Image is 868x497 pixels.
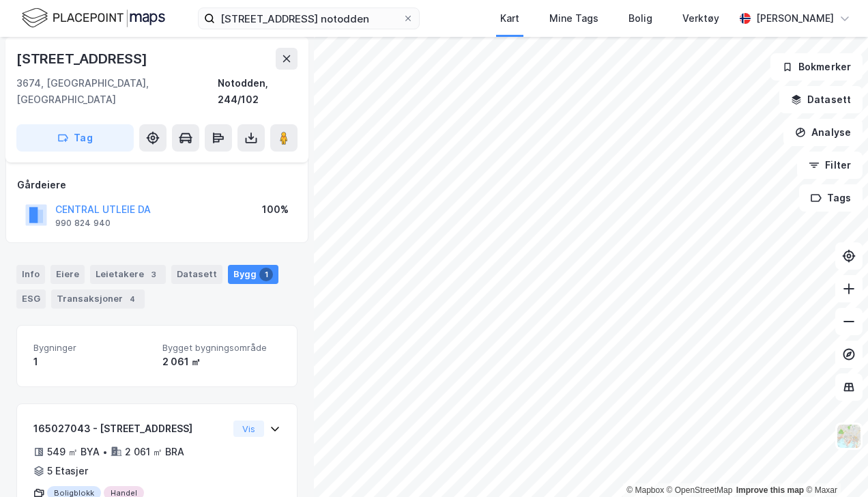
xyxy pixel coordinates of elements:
a: OpenStreetMap [667,485,733,495]
div: 1 [259,268,273,281]
div: Transaksjoner [51,289,145,309]
div: Info [16,265,45,284]
button: Datasett [779,86,863,113]
div: Bygg [228,265,278,284]
button: Filter [797,152,863,179]
button: Vis [233,421,264,437]
div: Leietakere [90,265,166,284]
div: [PERSON_NAME] [756,10,834,27]
div: • [102,446,108,457]
a: Mapbox [626,485,664,495]
div: 165027043 - [STREET_ADDRESS] [33,421,228,437]
div: Eiere [50,265,85,284]
div: Kontrollprogram for chat [800,431,868,497]
iframe: Chat Widget [800,431,868,497]
img: Z [836,423,862,449]
div: 100% [262,201,289,218]
div: Datasett [171,265,222,284]
button: Bokmerker [770,53,863,81]
div: 5 Etasjer [47,463,88,479]
div: 1 [33,354,151,370]
div: Verktøy [682,10,719,27]
button: Tags [799,184,863,212]
div: Notodden, 244/102 [218,75,298,108]
div: [STREET_ADDRESS] [16,48,150,70]
div: 4 [126,292,139,306]
div: ESG [16,289,46,309]
div: Kart [500,10,519,27]
div: 990 824 940 [55,218,111,229]
div: 3674, [GEOGRAPHIC_DATA], [GEOGRAPHIC_DATA] [16,75,218,108]
div: Gårdeiere [17,177,297,193]
button: Analyse [783,119,863,146]
button: Tag [16,124,134,152]
div: 2 061 ㎡ [162,354,280,370]
span: Bygget bygningsområde [162,342,280,354]
div: Bolig [628,10,652,27]
div: Mine Tags [549,10,598,27]
img: logo.f888ab2527a4732fd821a326f86c7f29.svg [22,6,165,30]
div: 3 [147,268,160,281]
a: Improve this map [736,485,804,495]
span: Bygninger [33,342,151,354]
input: Søk på adresse, matrikkel, gårdeiere, leietakere eller personer [215,8,403,29]
div: 549 ㎡ BYA [47,444,100,460]
div: 2 061 ㎡ BRA [125,444,184,460]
